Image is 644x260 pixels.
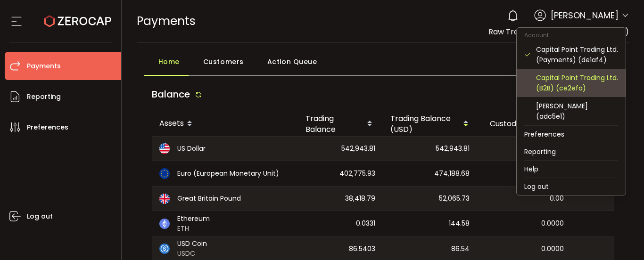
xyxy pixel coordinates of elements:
[341,143,375,154] span: 542,943.81
[517,161,626,178] li: Help
[27,90,61,104] span: Reporting
[27,121,68,134] span: Preferences
[434,168,470,179] span: 474,188.68
[536,101,618,122] div: [PERSON_NAME] (adc5e1)
[27,59,61,73] span: Payments
[137,13,196,29] span: Payments
[298,113,383,135] div: Trading Balance
[449,218,470,229] span: 144.58
[158,52,180,71] span: Home
[536,73,618,93] div: Capital Point Trading Ltd. (B2B) (ce2efa)
[159,168,170,179] img: eur_portfolio.svg
[451,244,470,254] span: 86.54
[177,214,210,224] span: Ethereum
[534,158,644,260] iframe: Chat Widget
[267,52,317,71] span: Action Queue
[177,194,241,203] span: Great Britain Pound
[536,44,618,65] div: Capital Point Trading Ltd. (Payments) (de1af4)
[177,144,206,154] span: US Dollar
[152,88,190,101] span: Balance
[488,26,629,37] span: Raw Trading Mauritius Ltd (Payments)
[551,9,619,22] span: [PERSON_NAME]
[177,224,210,234] span: ETH
[439,193,470,204] span: 52,065.73
[177,169,279,179] span: Euro (European Monetary Unit)
[517,178,626,195] li: Log out
[159,143,170,154] img: usd_portfolio.svg
[203,52,244,71] span: Customers
[356,218,375,229] span: 0.0331
[345,193,375,204] span: 38,418.79
[477,116,571,132] div: Custody Balance
[177,239,207,249] span: USD Coin
[383,113,477,135] div: Trading Balance (USD)
[27,210,53,223] span: Log out
[152,116,298,132] div: Assets
[159,244,170,254] img: usdc_portfolio.svg
[159,194,170,204] img: gbp_portfolio.svg
[339,168,375,179] span: 402,775.93
[349,244,375,254] span: 86.5403
[517,143,626,160] li: Reporting
[517,126,626,143] li: Preferences
[436,143,470,154] span: 542,943.81
[177,249,207,259] span: USDC
[517,31,556,39] span: Account
[159,219,170,229] img: eth_portfolio.svg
